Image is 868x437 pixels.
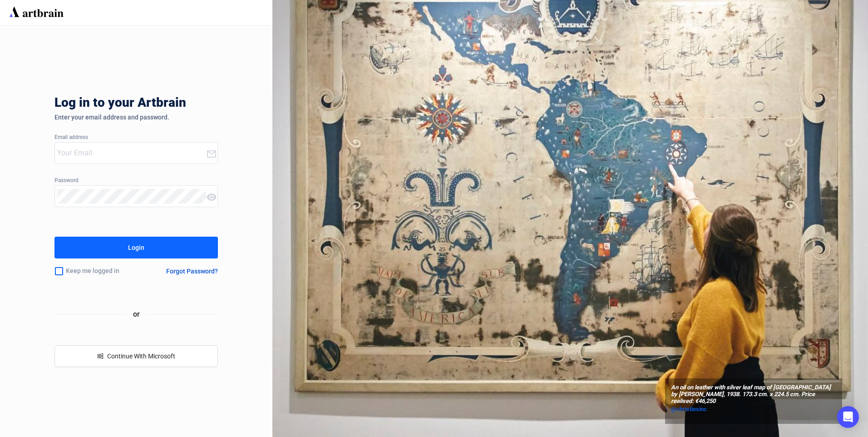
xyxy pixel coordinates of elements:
div: Forgot Password? [166,268,218,275]
div: Log in to your Artbrain [54,95,327,114]
input: Your Email [57,146,206,160]
button: windowsContinue With Microsoft [54,345,218,367]
span: or [126,308,147,320]
div: Email address [54,134,218,141]
span: windows [97,353,104,359]
a: @christiesinc [671,405,836,414]
div: Open Intercom Messenger [837,406,859,428]
div: Enter your email address and password. [54,114,218,121]
span: Continue With Microsoft [107,353,175,360]
span: An oil on leather with silver leaf map of [GEOGRAPHIC_DATA] by [PERSON_NAME], 1938. 173.3 cm. x 2... [671,384,836,405]
div: Keep me logged in [54,262,144,281]
span: @christiesinc [671,406,707,412]
button: Login [54,237,218,258]
div: Password [54,178,218,184]
div: Login [128,240,144,255]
